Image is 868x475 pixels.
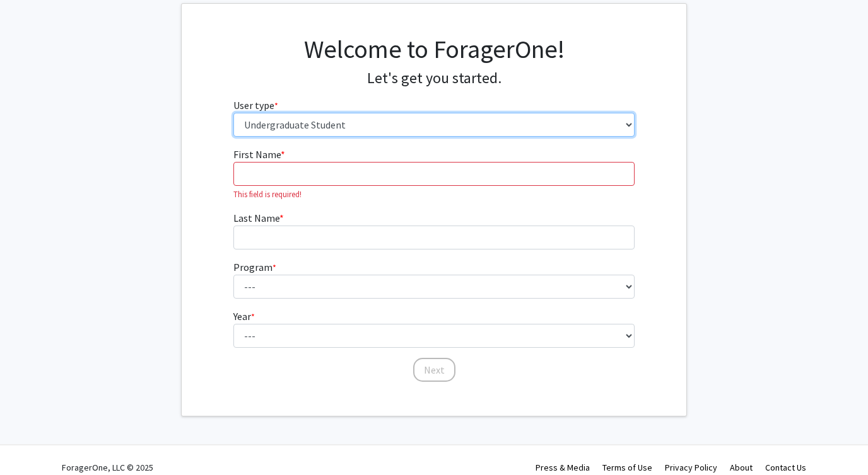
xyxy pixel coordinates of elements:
span: First Name [233,148,281,161]
span: Last Name [233,212,279,224]
label: Program [233,260,276,275]
a: Press & Media [536,462,590,473]
a: About [730,462,753,473]
h1: Welcome to ForagerOne! [233,34,635,64]
a: Contact Us [765,462,806,473]
iframe: Chat [9,418,54,466]
h4: Let's get you started. [233,69,635,88]
label: User type [233,98,278,113]
label: Year [233,309,255,324]
button: Next [413,358,455,382]
a: Privacy Policy [665,462,717,473]
a: Terms of Use [602,462,652,473]
p: This field is required! [233,188,635,200]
